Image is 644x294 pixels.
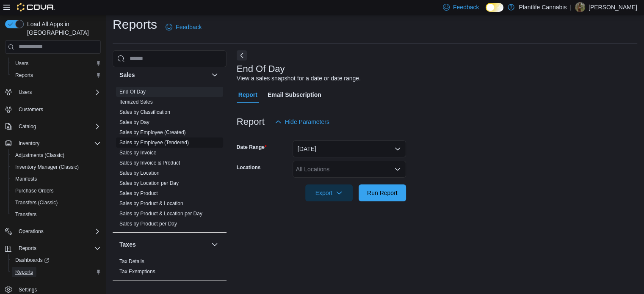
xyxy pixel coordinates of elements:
[12,255,101,265] span: Dashboards
[8,197,104,209] button: Transfers (Classic)
[119,170,160,176] span: Sales by Location
[119,211,202,217] a: Sales by Product & Location per Day
[119,190,158,197] span: Sales by Product
[575,2,585,12] div: Kearan Fenton
[486,12,486,12] span: Dark Mode
[453,3,479,11] span: Feedback
[119,71,135,79] h3: Sales
[119,221,177,227] a: Sales by Product per Day
[119,129,186,136] span: Sales by Employee (Created)
[12,267,36,277] a: Reports
[8,185,104,197] button: Purchase Orders
[119,220,177,227] span: Sales by Product per Day
[119,139,189,146] span: Sales by Employee (Tendered)
[2,137,104,149] button: Inventory
[8,161,104,173] button: Inventory Manager (Classic)
[394,166,401,173] button: Open list of options
[15,226,47,236] button: Operations
[19,140,39,147] span: Inventory
[119,150,156,156] a: Sales by Invoice
[12,186,57,196] a: Purchase Orders
[15,243,101,253] span: Reports
[8,149,104,161] button: Adjustments (Classic)
[119,180,179,186] a: Sales by Location per Day
[113,256,227,280] div: Taxes
[15,226,101,236] span: Operations
[305,184,353,201] button: Export
[15,121,101,132] span: Catalog
[12,186,101,196] span: Purchase Orders
[15,60,28,67] span: Users
[15,72,33,79] span: Reports
[589,2,637,12] p: [PERSON_NAME]
[119,170,160,176] a: Sales by Location
[15,87,101,97] span: Users
[119,129,186,135] a: Sales by Employee (Created)
[12,255,53,265] a: Dashboards
[237,117,265,127] h3: Report
[119,160,180,166] a: Sales by Invoice & Product
[15,138,101,148] span: Inventory
[119,109,170,115] span: Sales by Classification
[15,121,39,132] button: Catalog
[12,162,82,172] a: Inventory Manager (Classic)
[8,58,104,69] button: Users
[12,198,101,208] span: Transfers (Classic)
[519,2,567,12] p: Plantlife Cannabis
[271,113,333,130] button: Hide Parameters
[8,266,104,278] button: Reports
[119,268,155,275] span: Tax Exemptions
[237,164,261,171] label: Locations
[24,20,101,37] span: Load All Apps in [GEOGRAPHIC_DATA]
[119,119,149,125] a: Sales by Day
[119,258,144,265] span: Tax Details
[119,99,153,105] span: Itemized Sales
[210,239,220,250] button: Taxes
[238,86,257,103] span: Report
[210,70,220,80] button: Sales
[15,257,49,264] span: Dashboards
[19,123,36,130] span: Catalog
[12,58,101,69] span: Users
[15,152,64,159] span: Adjustments (Classic)
[15,138,43,148] button: Inventory
[119,109,170,115] a: Sales by Classification
[176,23,202,31] span: Feedback
[237,74,361,83] div: View a sales snapshot for a date or date range.
[19,228,44,235] span: Operations
[19,89,32,96] span: Users
[2,242,104,254] button: Reports
[293,140,406,157] button: [DATE]
[237,50,247,60] button: Next
[2,225,104,237] button: Operations
[15,243,40,253] button: Reports
[119,200,183,207] span: Sales by Product & Location
[15,269,33,275] span: Reports
[17,3,55,11] img: Cova
[119,71,208,79] button: Sales
[162,19,205,36] a: Feedback
[12,162,101,172] span: Inventory Manager (Classic)
[8,209,104,220] button: Transfers
[119,201,183,206] a: Sales by Product & Location
[15,176,37,182] span: Manifests
[359,184,406,201] button: Run Report
[119,159,180,166] span: Sales by Invoice & Product
[12,198,61,208] a: Transfers (Classic)
[119,88,146,95] span: End Of Day
[119,89,146,95] a: End Of Day
[12,174,101,184] span: Manifests
[15,164,79,170] span: Inventory Manager (Classic)
[2,86,104,98] button: Users
[119,99,153,105] a: Itemized Sales
[119,149,156,156] span: Sales by Invoice
[19,106,43,113] span: Customers
[486,3,503,12] input: Dark Mode
[8,69,104,81] button: Reports
[12,209,40,220] a: Transfers
[19,286,37,293] span: Settings
[15,104,101,115] span: Customers
[12,267,101,277] span: Reports
[12,174,40,184] a: Manifests
[8,254,104,266] a: Dashboards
